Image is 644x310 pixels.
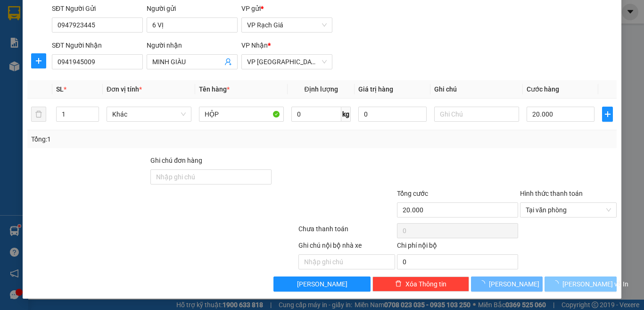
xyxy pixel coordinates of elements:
[527,85,559,93] span: Cước hàng
[552,280,562,287] span: loading
[247,55,327,69] span: VP Hà Tiên
[241,3,332,14] div: VP gửi
[4,38,71,59] strong: 260A, [PERSON_NAME]
[52,3,143,14] div: SĐT Người Gửi
[603,110,612,118] span: plus
[297,279,347,289] span: [PERSON_NAME]
[341,107,351,122] span: kg
[545,276,617,292] button: [PERSON_NAME] và In
[372,276,469,292] button: deleteXóa Thông tin
[479,280,489,287] span: loading
[150,157,202,164] label: Ghi chú đơn hàng
[405,279,446,289] span: Xóa Thông tin
[358,85,393,93] span: Giá trị hàng
[4,60,70,92] span: Điện thoại:
[395,280,402,288] span: delete
[150,169,272,184] input: Ghi chú đơn hàng
[489,279,539,289] span: [PERSON_NAME]
[199,107,284,122] input: VD: Bàn, Ghế
[224,58,232,66] span: user-add
[247,18,327,32] span: VP Rạch Giá
[31,53,46,68] button: plus
[56,85,64,93] span: SL
[397,190,428,197] span: Tổng cước
[4,26,53,37] span: VP Rạch Giá
[297,224,396,240] div: Chưa thanh toán
[4,38,71,59] span: Địa chỉ:
[471,276,543,292] button: [PERSON_NAME]
[602,107,613,122] button: plus
[72,54,150,75] strong: [STREET_ADDRESS] Châu
[199,85,230,93] span: Tên hàng
[273,276,370,292] button: [PERSON_NAME]
[112,107,186,121] span: Khác
[31,134,249,144] div: Tổng: 1
[397,240,518,254] div: Chi phí nội bộ
[32,57,46,65] span: plus
[72,21,157,42] span: VP [GEOGRAPHIC_DATA]
[434,107,519,122] input: Ghi Chú
[298,254,395,269] input: Nhập ghi chú
[31,107,46,122] button: delete
[52,40,143,50] div: SĐT Người Nhận
[15,4,146,17] strong: NHÀ XE [PERSON_NAME]
[526,203,611,217] span: Tại văn phòng
[430,80,523,99] th: Ghi chú
[107,85,142,93] span: Đơn vị tính
[562,279,628,289] span: [PERSON_NAME] và In
[358,107,426,122] input: 0
[241,42,268,49] span: VP Nhận
[298,240,395,254] div: Ghi chú nội bộ nhà xe
[147,3,238,14] div: Người gửi
[520,190,583,197] label: Hình thức thanh toán
[304,85,338,93] span: Định lượng
[72,43,150,75] span: Địa chỉ:
[147,40,238,50] div: Người nhận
